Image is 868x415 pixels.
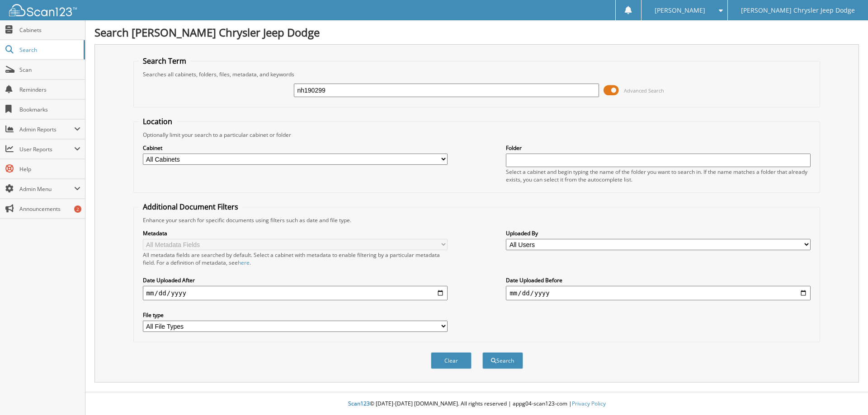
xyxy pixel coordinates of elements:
span: Bookmarks [19,106,80,113]
label: Date Uploaded Before [506,276,811,284]
legend: Additional Document Filters [138,202,243,212]
div: Enhance your search for specific documents using filters such as date and file type. [138,216,816,224]
span: Search [19,46,79,54]
span: [PERSON_NAME] [655,8,705,13]
span: Announcements [19,205,80,213]
div: All metadata fields are searched by default. Select a cabinet with metadata to enable filtering b... [143,251,448,266]
span: Reminders [19,86,80,93]
div: 2 [74,205,81,213]
label: Cabinet [143,144,448,152]
span: [PERSON_NAME] Chrysler Jeep Dodge [741,8,855,13]
a: Privacy Policy [572,400,606,407]
button: Search [482,352,523,369]
input: end [506,286,811,300]
img: scan123-logo-white.svg [9,4,77,16]
input: start [143,286,448,300]
div: Searches all cabinets, folders, files, metadata, and keywords [138,70,816,78]
span: Advanced Search [624,87,664,94]
label: File type [143,311,448,319]
span: User Reports [19,145,74,153]
label: Uploaded By [506,229,811,237]
span: Cabinets [19,26,80,34]
h1: Search [PERSON_NAME] Chrysler Jeep Dodge [94,25,859,40]
div: Optionally limit your search to a particular cabinet or folder [138,131,816,139]
iframe: Chat Widget [823,372,868,415]
label: Date Uploaded After [143,276,448,284]
div: Select a cabinet and begin typing the name of the folder you want to search in. If the name match... [506,168,811,183]
span: Scan [19,66,80,74]
span: Scan123 [348,400,370,407]
label: Folder [506,144,811,152]
span: Admin Menu [19,185,74,193]
a: here [238,259,250,266]
span: Help [19,165,80,173]
div: © [DATE]-[DATE] [DOMAIN_NAME]. All rights reserved | appg04-scan123-com | [85,393,868,415]
legend: Location [138,117,177,126]
legend: Search Term [138,56,191,66]
button: Clear [431,352,472,369]
span: Admin Reports [19,126,74,133]
label: Metadata [143,229,448,237]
